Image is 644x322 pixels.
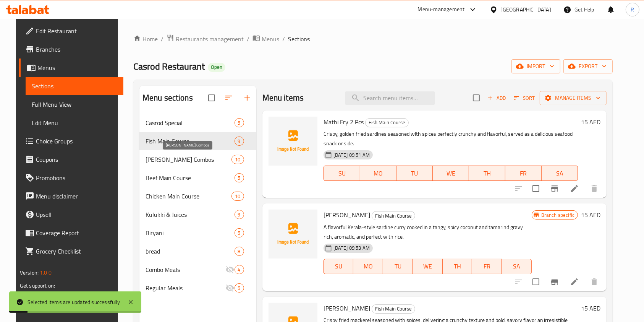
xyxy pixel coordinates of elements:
[247,34,249,44] li: /
[324,116,364,128] span: Mathi Fry 2 Pcs
[146,173,235,182] span: Beef Main Course
[505,261,529,272] span: SA
[502,259,532,274] button: SA
[475,261,499,272] span: FR
[225,265,235,274] svg: Inactive section
[327,261,351,272] span: SU
[324,302,370,314] span: [PERSON_NAME]
[146,118,235,127] div: Casrod Special
[146,192,232,201] span: Chicken Main Course
[545,179,564,198] button: Branch-specific-item
[446,261,469,272] span: TH
[235,283,244,293] div: items
[345,91,435,105] input: search
[469,166,505,181] button: TH
[19,205,124,224] a: Upsell
[32,118,118,127] span: Edit Menu
[324,259,354,274] button: SU
[133,34,613,44] nav: breadcrumb
[416,261,440,272] span: WE
[235,247,244,256] div: items
[232,156,243,163] span: 10
[208,64,225,70] span: Open
[528,181,544,197] span: Select to update
[372,304,415,314] div: Fish Main Course
[512,92,537,104] button: Sort
[146,265,225,274] span: Combo Meals
[19,224,124,242] a: Coverage Report
[356,261,380,272] span: MO
[327,168,357,179] span: SU
[36,173,118,182] span: Promotions
[176,34,244,44] span: Restaurants management
[235,211,244,218] span: 9
[484,92,509,104] span: Add item
[581,210,600,220] h6: 15 AED
[225,283,235,293] svg: Inactive section
[324,129,578,148] p: Crispy, golden fried sardines seasoned with spices perfectly crunchy and flavorful, served as a d...
[20,281,55,291] span: Get support on:
[581,303,600,314] h6: 15 AED
[235,173,244,182] div: items
[32,81,118,91] span: Sections
[36,210,118,219] span: Upsell
[570,62,607,71] span: export
[540,91,607,105] button: Manage items
[235,118,244,127] div: items
[386,261,410,272] span: TU
[19,187,124,205] a: Menu disclaimer
[363,168,393,179] span: MO
[40,268,52,278] span: 1.0.0
[19,132,124,150] a: Choice Groups
[545,168,575,179] span: SA
[324,223,532,242] p: A flavorful Kerala-style sardine curry cooked in a tangy, spicy coconut and tamarind gravy rich, ...
[142,92,193,104] h2: Menu sections
[413,259,443,274] button: WE
[383,259,413,274] button: TU
[146,155,232,164] span: [PERSON_NAME] Combos
[433,166,469,181] button: WE
[235,119,244,127] span: 5
[528,274,544,290] span: Select to update
[538,211,578,219] span: Branch specific
[139,187,256,205] div: Chicken Main Course10
[19,169,124,187] a: Promotions
[418,5,465,14] div: Menu-management
[19,40,124,59] a: Branches
[372,211,415,220] div: Fish Main Course
[400,168,430,179] span: TU
[20,268,39,278] span: Version:
[208,63,225,72] div: Open
[235,138,244,145] span: 9
[508,168,539,179] span: FR
[204,90,220,106] span: Select all sections
[360,166,396,181] button: MO
[486,94,507,102] span: Add
[139,111,256,300] nav: Menu sections
[19,22,124,40] a: Edit Restaurant
[36,155,118,164] span: Coupons
[262,34,279,44] span: Menus
[139,132,256,150] div: Fish Main Course9
[252,34,279,44] a: Menus
[436,168,466,179] span: WE
[546,93,600,103] span: Manage items
[146,210,235,219] span: Kulukki & Juices
[26,114,124,132] a: Edit Menu
[139,260,256,279] div: Combo Meals4
[468,90,484,106] span: Select section
[167,34,244,44] a: Restaurants management
[146,137,235,146] div: Fish Main Course
[288,34,310,44] span: Sections
[269,210,317,259] img: Mathi Curry
[139,224,256,242] div: Biryani5
[472,259,502,274] button: FR
[282,34,285,44] li: /
[484,92,509,104] button: Add
[235,265,244,274] div: items
[518,62,554,71] span: import
[133,58,205,75] span: Casrod Restaurant
[542,166,578,181] button: SA
[631,5,634,14] span: R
